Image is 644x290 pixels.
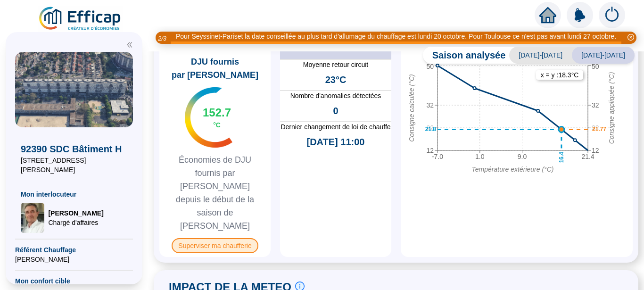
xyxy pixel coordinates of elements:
[518,152,527,160] tspan: 9.0
[592,101,599,109] tspan: 32
[558,151,565,163] text: 16.4
[509,47,572,64] span: [DATE]-[DATE]
[423,49,506,62] span: Saison analysée
[15,245,133,255] span: Référent Chauffage
[21,203,44,233] img: Chargé d'affaires
[592,146,599,154] tspan: 12
[472,166,554,173] tspan: Température extérieure (°C)
[15,255,133,264] span: [PERSON_NAME]
[432,152,443,160] tspan: -7.0
[48,218,103,227] span: Chargé d'affaires
[541,71,579,79] text: x = y : 18.3 °C
[426,146,434,154] tspan: 12
[599,2,625,28] img: alerts
[172,238,258,253] span: Superviser ma chaufferie
[572,47,635,64] span: [DATE]-[DATE]
[325,73,347,86] span: 23°C
[176,32,616,41] div: Pour Seyssinet-Pariset la date conseillée au plus tard d'allumage du chauffage est lundi 20 octob...
[475,152,485,160] tspan: 1.0
[426,124,434,131] tspan: 22
[280,60,391,69] span: Moyenne retour circuit
[280,91,391,100] span: Nombre d'anomalies détectées
[38,6,123,32] img: efficap energie logo
[627,34,634,41] span: close-circle
[126,41,133,48] span: double-left
[425,126,437,133] text: 21.8
[21,190,127,199] span: Mon interlocuteur
[163,153,267,232] span: Économies de DJU fournis par [PERSON_NAME] depuis le début de la saison de [PERSON_NAME]
[15,276,133,286] span: Mon confort cible
[213,120,221,130] span: °C
[592,62,599,70] tspan: 50
[592,126,606,133] text: 21.77
[333,104,338,117] span: 0
[581,152,594,160] tspan: 21.4
[539,7,556,24] span: home
[158,35,166,42] i: 2 / 3
[426,101,434,109] tspan: 32
[21,142,127,156] span: 92390 SDC Bâtiment H
[185,87,232,148] img: indicateur températures
[163,42,267,82] span: Économies de DJU fournis par [PERSON_NAME]
[567,2,593,28] img: alerts
[48,208,103,218] span: [PERSON_NAME]
[608,72,615,144] tspan: Consigne appliquée (°C)
[408,74,415,141] tspan: Consigne calculée (°C)
[592,124,599,131] tspan: 22
[307,135,365,149] span: [DATE] 11:00
[280,122,391,132] span: Dernier changement de loi de chauffe
[21,156,127,174] span: [STREET_ADDRESS][PERSON_NAME]
[203,105,231,120] span: 152.7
